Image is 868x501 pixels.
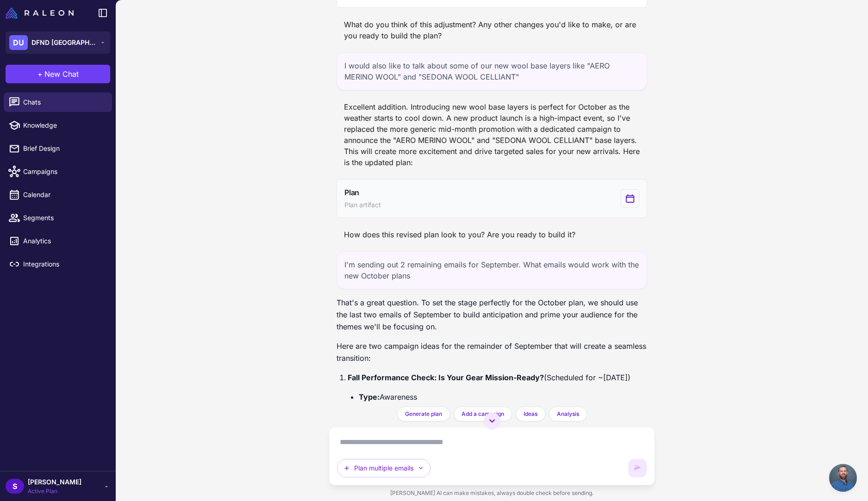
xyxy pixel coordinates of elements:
span: Knowledge [23,120,105,130]
span: Campaigns [23,167,105,177]
span: + [37,68,43,80]
span: Add a campaign [462,410,504,418]
span: Active Plan [28,487,81,495]
span: Ideas [524,410,537,418]
div: [PERSON_NAME] AI can make mistakes, always double check before sending. [329,485,655,501]
a: Brief Design [4,139,112,158]
span: Integrations [23,259,105,269]
span: New Chat [44,68,79,80]
button: Analysis [549,407,587,421]
span: [PERSON_NAME] [28,477,81,487]
div: I would also like to talk about some of our new wool base layers like "AERO MERINO WOOL" and "SED... [337,52,647,90]
span: Chats [23,97,105,107]
a: Raleon Logo [6,7,77,19]
span: Plan [344,187,359,198]
button: Generate plan [397,407,450,421]
p: That's a great question. To set the stage perfectly for the October plan, we should use the last ... [337,297,647,333]
button: Plan multiple emails [337,459,431,477]
img: Raleon Logo [6,7,74,19]
a: Integrations [4,254,112,274]
div: S [6,479,24,494]
span: Segments [23,213,105,223]
button: DUDFND [GEOGRAPHIC_DATA] [6,31,110,54]
p: (Scheduled for ~[DATE]) [348,371,647,383]
button: +New Chat [6,65,110,83]
span: DFND [GEOGRAPHIC_DATA] [31,37,96,48]
span: Calendar [23,190,105,200]
a: Calendar [4,185,112,204]
a: Segments [4,208,112,228]
strong: Type: [359,392,380,402]
a: Campaigns [4,162,112,181]
div: What do you think of this adjustment? Any other changes you'd like to make, or are you ready to b... [337,15,647,45]
li: This email will focus on the seasonal shift in training as the weather cools. We'll talk about th... [359,405,647,453]
a: Chats [4,93,112,112]
span: Analytics [23,236,105,246]
a: Analytics [4,231,112,251]
button: Add a campaign [454,407,512,421]
span: Brief Design [23,143,105,154]
p: Here are two campaign ideas for the remainder of September that will create a seamless transition: [337,340,647,364]
span: Plan artifact [344,200,381,210]
strong: Description: [359,406,403,415]
div: Excellent addition. Introducing new wool base layers is perfect for October as the weather starts... [337,98,647,172]
button: View generated Plan [337,179,647,218]
div: I'm sending out 2 remaining emails for September. What emails would work with the new October plans [337,251,647,289]
div: Open chat [829,464,857,492]
strong: Fall Performance Check: Is Your Gear Mission-Ready? [348,373,544,382]
a: Knowledge [4,116,112,135]
span: Analysis [557,410,579,418]
div: How does this revised plan look to you? Are you ready to build it? [337,225,583,244]
li: Awareness [359,391,647,403]
span: Generate plan [405,410,442,418]
div: DU [9,35,28,50]
button: Ideas [516,407,545,421]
